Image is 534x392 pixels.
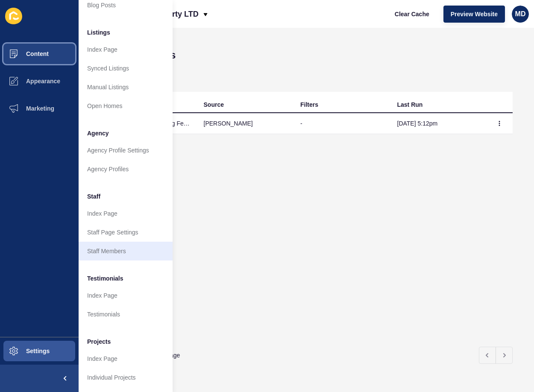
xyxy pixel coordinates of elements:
[87,28,110,37] span: Listings
[397,100,423,109] div: Last Run
[79,204,173,223] a: Index Page
[79,59,173,78] a: Synced Listings
[79,286,173,305] a: Index Page
[79,349,173,368] a: Index Page
[204,100,224,109] div: Source
[87,192,100,201] span: Staff
[451,10,498,18] span: Preview Website
[300,100,318,109] div: Filters
[79,242,173,260] a: Staff Members
[87,274,123,283] span: Testimonials
[79,223,173,242] a: Staff Page Settings
[79,160,173,178] a: Agency Profiles
[79,40,173,59] a: Index Page
[387,6,437,23] button: Clear Cache
[79,97,173,115] a: Open Homes
[79,305,173,324] a: Testimonials
[100,49,513,61] h1: Listing sources
[87,129,109,137] span: Agency
[293,113,390,134] td: -
[443,6,505,23] button: Preview Website
[79,368,173,387] a: Individual Projects
[87,337,111,346] span: Projects
[390,113,487,134] td: [DATE] 5:12pm
[515,10,526,18] span: MD
[197,113,294,134] td: [PERSON_NAME]
[79,141,173,160] a: Agency Profile Settings
[79,78,173,97] a: Manual Listings
[395,10,429,18] span: Clear Cache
